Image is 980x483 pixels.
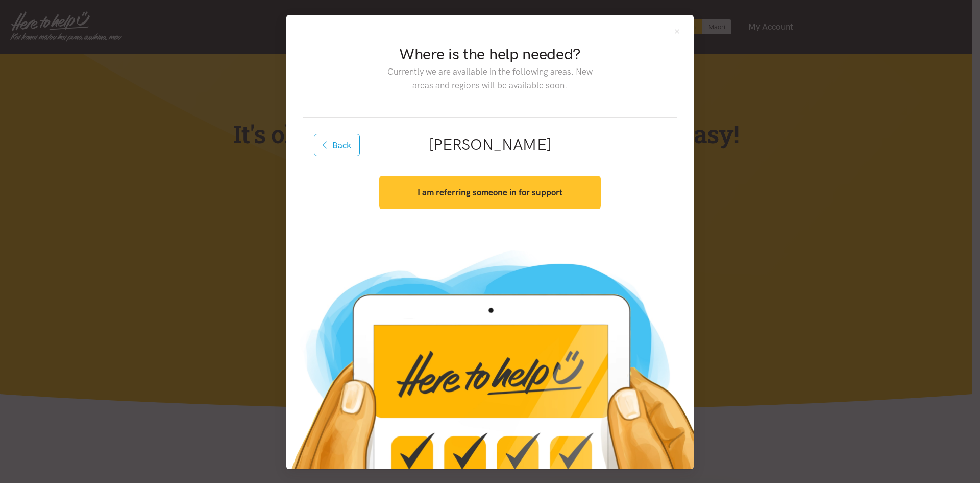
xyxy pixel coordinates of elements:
h2: [PERSON_NAME] [319,134,661,155]
p: Currently we are available in the following areas. New areas and regions will be available soon. [379,65,600,93]
h2: Where is the help needed? [379,43,600,65]
strong: I am referring someone in for support [418,187,562,197]
button: Close [673,27,681,36]
button: I am referring someone in for support [379,176,600,209]
button: Back [314,134,360,156]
